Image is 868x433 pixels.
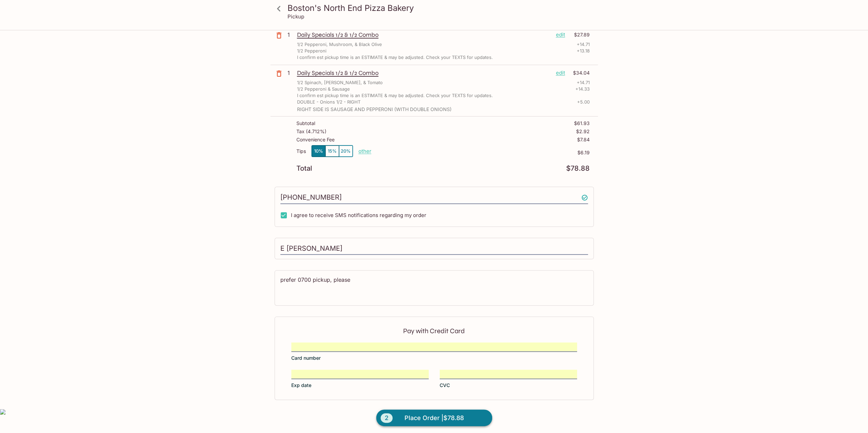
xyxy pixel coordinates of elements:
p: Tax ( 4.712% ) [296,129,326,134]
p: + 14.33 [575,86,590,92]
span: Exp date [291,382,311,389]
p: $34.04 [569,69,590,77]
p: RIGHT SIDE IS SAUSAGE AND PEPPERONI (WITH DOUBLE ONIONS) [297,107,590,112]
p: $7.84 [577,137,590,142]
p: $78.88 [566,165,590,172]
textarea: prefer 0700 pickup, please [280,276,588,299]
p: $27.89 [569,31,590,38]
button: 20% [339,145,353,157]
p: 1/2 Pepperoni & Sausage [297,86,350,92]
p: + 5.00 [577,99,590,105]
p: 1 [288,69,294,77]
iframe: Secure CVC input frame [440,370,577,378]
span: I agree to receive SMS notifications regarding my order [291,212,426,218]
p: Daily Specials 1/2 & 1/2 Combo [297,69,550,77]
p: Convenience Fee [296,137,335,142]
h3: Boston's North End Pizza Bakery [288,3,592,13]
span: Card number [291,355,321,361]
p: 1 [288,31,294,38]
p: Pay with Credit Card [291,328,577,334]
p: 1/2 Spinach, [PERSON_NAME], & Tomato [297,79,383,86]
span: 2 [381,413,393,423]
p: I confirm est pickup time is an ESTIMATE & may be adjusted. Check your TEXTS for updates. [297,92,493,99]
button: other [358,148,371,154]
input: Enter first and last name [280,242,588,255]
input: Enter phone number [280,191,588,204]
p: Daily Specials 1/2 & 1/2 Combo [297,31,550,38]
p: DOUBLE - Onions 1/2 - RIGHT [297,99,361,105]
p: Tips [296,149,306,154]
span: CVC [440,382,450,389]
p: $2.92 [576,129,590,134]
p: + 13.18 [577,48,590,54]
p: Total [296,165,312,172]
p: $6.19 [371,150,590,155]
iframe: Secure card number input frame [291,343,577,351]
p: edit [556,69,565,77]
button: 2Place Order |$78.88 [376,409,492,427]
p: + 14.71 [577,41,590,48]
iframe: Secure expiration date input frame [291,370,429,378]
p: $61.93 [574,121,590,126]
button: 10% [312,145,325,157]
p: edit [556,31,565,38]
p: Subtotal [296,121,315,126]
p: Pickup [288,13,304,20]
p: 1/2 Pepperoni, Mushroom, & Black Olive [297,41,382,48]
p: 1/2 Pepperoni [297,48,326,54]
span: Place Order | $78.88 [404,413,464,423]
p: I confirm est pickup time is an ESTIMATE & may be adjusted. Check your TEXTS for updates. [297,54,493,61]
p: + 14.71 [577,79,590,86]
button: 15% [325,145,339,157]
